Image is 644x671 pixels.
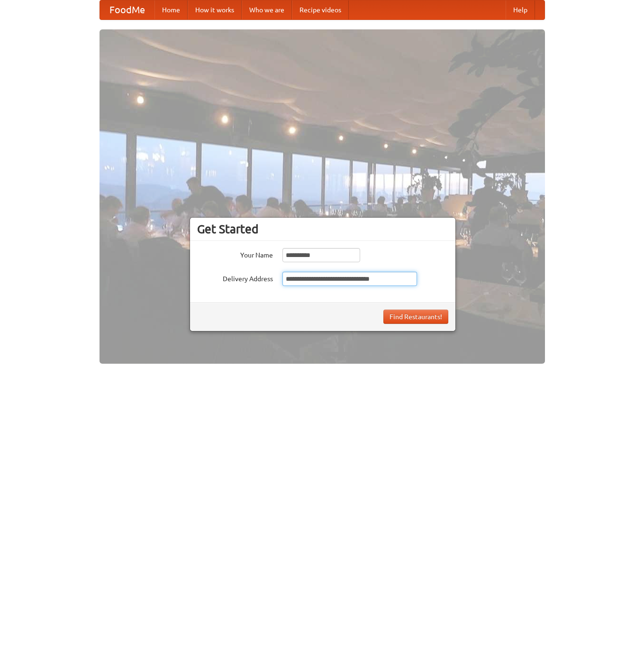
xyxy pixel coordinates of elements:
a: Who we are [242,0,292,19]
h3: Get Started [197,222,448,236]
a: How it works [188,0,242,19]
a: Recipe videos [292,0,349,19]
a: FoodMe [100,0,154,19]
a: Help [506,0,535,19]
label: Delivery Address [197,272,273,284]
label: Your Name [197,248,273,260]
button: Find Restaurants! [383,310,448,324]
a: Home [154,0,188,19]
